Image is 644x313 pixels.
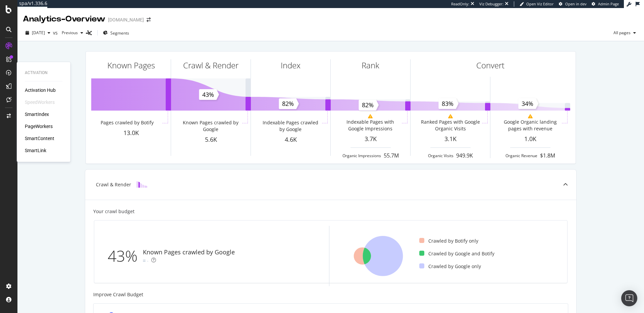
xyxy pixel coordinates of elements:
[25,70,62,76] div: Activation
[171,135,251,144] div: 5.6K
[32,30,45,36] span: 2025 Aug. 18th
[108,16,144,23] div: [DOMAIN_NAME]
[565,1,587,6] span: Open in dev
[340,119,400,132] div: Indexable Pages with Google Impressions
[611,27,639,38] button: All pages
[25,135,54,142] a: SmartContent
[592,1,619,7] a: Admin Page
[419,263,481,270] div: Crawled by Google only
[611,30,631,36] span: All pages
[91,129,171,137] div: 13.0K
[559,1,587,7] a: Open in dev
[25,87,56,93] a: Activation Hub
[281,60,301,71] div: Index
[23,27,53,38] button: [DATE]
[147,17,151,22] div: arrow-right-arrow-left
[520,1,554,7] a: Open Viz Editor
[621,290,637,306] div: Open Intercom Messenger
[598,1,619,6] span: Admin Page
[137,181,147,188] img: block-icon
[419,238,478,244] div: Crawled by Botify only
[107,60,155,71] div: Known Pages
[183,60,238,71] div: Crawl & Render
[108,245,143,267] div: 43%
[143,260,146,262] img: Equal
[93,208,135,215] div: Your crawl budget
[25,147,46,154] a: SmartLink
[342,153,381,159] div: Organic Impressions
[96,181,131,188] div: Crawl & Render
[251,135,330,144] div: 4.6K
[419,250,494,257] div: Crawled by Google and Botify
[451,1,469,7] div: ReadOnly:
[25,99,55,106] div: SpeedWorkers
[260,119,320,133] div: Indexable Pages crawled by Google
[180,119,240,133] div: Known Pages crawled by Google
[53,29,59,36] span: vs
[93,291,568,298] div: Improve Crawl Budget
[59,27,86,38] button: Previous
[384,152,399,160] div: 55.7M
[479,1,503,7] div: Viz Debugger:
[100,27,132,38] button: Segments
[143,248,235,257] div: Known Pages crawled by Google
[147,257,149,264] div: -
[101,119,154,126] div: Pages crawled by Botify
[23,13,105,25] div: Analytics - Overview
[526,1,554,6] span: Open Viz Editor
[331,135,410,143] div: 3.7K
[110,30,129,36] span: Segments
[362,60,379,71] div: Rank
[25,123,53,130] a: PageWorkers
[25,111,49,118] a: SmartIndex
[59,30,78,36] span: Previous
